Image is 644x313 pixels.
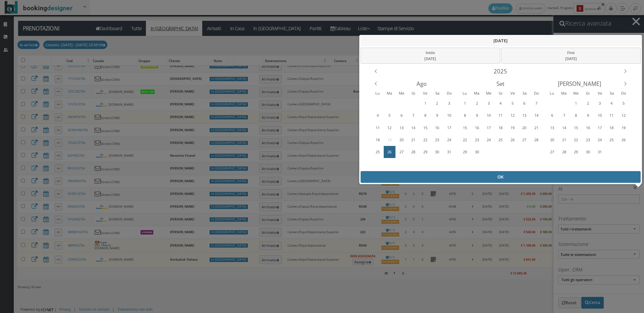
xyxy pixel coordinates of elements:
div: Giovedì, Agosto 21 [408,134,419,146]
div: Domenica, Ottobre 12 [618,110,629,121]
div: Venerdì, Settembre 5 [507,97,518,109]
div: Mercoledì, Ottobre 15 [570,122,582,134]
div: Sabato, Settembre 6 [431,158,443,170]
div: Martedì, Agosto 12 [384,122,395,134]
div: 16 [583,122,593,133]
div: 17 [444,122,454,133]
div: Lunedì [459,90,471,97]
div: Martedì, Ottobre 21 [558,134,570,146]
div: 11 [373,122,383,133]
div: 28 [408,147,419,157]
div: Martedì, Novembre 4 [558,158,570,170]
div: 15 [420,122,430,133]
div: 4 [495,98,506,109]
div: Next Month [619,77,632,90]
div: 8 [420,110,430,121]
div: 6 [547,110,557,121]
div: Lunedì, Ottobre 27 [546,146,558,158]
div: 14 [408,122,419,133]
div: 9 [432,110,442,121]
div: Martedì, Settembre 2 [384,158,395,170]
div: Previous Year [370,65,382,77]
div: 10 [595,110,605,121]
div: 2 [583,98,593,109]
div: Sabato, Novembre 1 [606,146,617,158]
div: 19 [384,135,395,145]
div: Domenica, Ottobre 5 [618,97,629,109]
div: [DATE] [363,56,497,62]
div: Giovedì, Settembre 18 [495,122,506,134]
div: 5 [618,98,629,109]
div: Lunedì, Ottobre 20 [546,134,558,146]
div: Mercoledì, Settembre 10 [483,110,494,121]
div: Lunedì, Settembre 8 [459,110,471,121]
div: Sabato, Novembre 8 [606,158,617,170]
div: Martedì, Settembre 30 [471,146,482,158]
div: 15 [571,122,581,133]
div: Giovedì, Ottobre 30 [582,146,593,158]
div: Lunedì [372,90,384,97]
div: Venerdì, Agosto 1 [420,97,431,109]
div: Domenica, Settembre 7 [531,97,542,109]
div: 5 [507,98,518,109]
div: 27 [519,135,530,145]
div: Giovedì, Settembre 25 [495,134,506,146]
div: 25 [373,147,383,157]
div: Lunedì, Agosto 4 [372,110,383,121]
div: Martedì [471,90,483,97]
div: Lunedì, Settembre 1 [459,97,471,109]
div: Venerdì, Settembre 26 [507,134,518,146]
div: Venerdì, Ottobre 31 [594,146,605,158]
div: 29 [571,147,581,157]
div: 16 [472,122,482,133]
div: 27 [547,147,557,157]
div: 20 [519,122,530,133]
div: Sabato, Agosto 23 [431,134,443,146]
div: [DATE] [504,56,638,62]
div: 9 [583,110,593,121]
div: Domenica [443,90,455,97]
div: Martedì, Settembre 9 [471,110,482,121]
div: Giovedì, Agosto 28 [408,146,419,158]
div: Martedì, Agosto 26 [384,146,395,158]
div: 7 [408,110,419,121]
div: Mercoledì, Agosto 13 [396,122,407,134]
div: Venerdì, Ottobre 3 [594,97,605,109]
div: 13 [396,122,407,133]
div: Sabato, Ottobre 18 [606,122,617,134]
div: 20 [547,135,557,145]
div: Giovedì, Ottobre 2 [582,97,593,109]
div: 30 [432,147,442,157]
div: Sabato, Agosto 16 [431,122,443,134]
div: Venerdì, Ottobre 10 [594,110,605,121]
div: Mercoledì, Ottobre 8 [483,158,494,170]
div: Venerdì, Novembre 7 [594,158,605,170]
div: Agosto [382,77,461,90]
div: Sabato, Ottobre 4 [519,146,530,158]
div: Sabato [606,90,618,97]
div: 29 [460,147,470,157]
div: Sabato, Settembre 13 [519,110,530,121]
div: Venerdì, Settembre 19 [507,122,518,134]
div: Venerdì [506,90,519,97]
div: 31 [444,147,454,157]
div: 14 [559,122,569,133]
div: 23 [432,135,442,145]
div: 26 [384,147,395,157]
div: Sabato, Settembre 20 [519,122,530,134]
div: 1 [460,98,470,109]
div: Lunedì, Novembre 3 [546,158,558,170]
div: 8 [571,110,581,121]
div: Giovedì, Ottobre 2 [495,146,506,158]
div: Martedì [558,90,570,97]
div: Domenica, Novembre 9 [618,158,629,170]
div: Domenica, Ottobre 12 [531,158,542,170]
div: 13 [519,110,530,121]
div: 30 [583,147,593,157]
div: Martedì, Ottobre 7 [471,158,482,170]
div: Giovedì, Ottobre 9 [582,110,593,121]
div: Domenica, Novembre 2 [618,146,629,158]
div: Next Year [619,65,632,77]
div: Venerdì, Ottobre 24 [594,134,605,146]
div: Mercoledì, Settembre 24 [483,134,494,146]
